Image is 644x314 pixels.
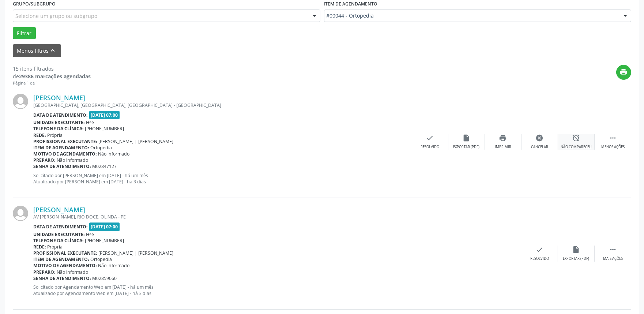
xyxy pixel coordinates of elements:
span: Ortopedia [91,256,112,262]
b: Preparo: [33,157,56,163]
b: Telefone da clínica: [33,126,84,132]
i: cancel [536,134,544,142]
div: de [13,72,91,80]
img: img [13,206,28,221]
div: Cancelar [531,145,548,150]
b: Senha de atendimento: [33,163,91,169]
span: [PERSON_NAME] | [PERSON_NAME] [99,250,174,256]
b: Motivo de agendamento: [33,262,97,269]
span: M02859060 [93,275,117,281]
div: Imprimir [495,145,511,150]
div: AV [PERSON_NAME], RIO DOCE, OLINDA - PE [33,214,521,220]
i: print [620,68,628,76]
b: Unidade executante: [33,231,85,238]
span: M02847127 [93,163,117,169]
span: Não informado [98,151,130,157]
div: Exportar (PDF) [453,145,480,150]
p: Solicitado por Agendamento Web em [DATE] - há um mês Atualizado por Agendamento Web em [DATE] - h... [33,284,521,296]
span: Própria [48,244,63,250]
b: Telefone da clínica: [33,238,84,244]
span: [PERSON_NAME] | [PERSON_NAME] [99,138,174,145]
span: Não informado [98,262,130,269]
span: [PHONE_NUMBER] [85,126,124,132]
div: Resolvido [421,145,439,150]
b: Item de agendamento: [33,256,89,262]
button: Menos filtroskeyboard_arrow_up [13,44,61,57]
div: Mais ações [603,256,623,261]
span: #00044 - Ortopedia [327,12,617,19]
span: Ortopedia [91,145,112,151]
div: [GEOGRAPHIC_DATA], [GEOGRAPHIC_DATA], [GEOGRAPHIC_DATA] - [GEOGRAPHIC_DATA] [33,102,412,108]
div: Exportar (PDF) [563,256,590,261]
b: Unidade executante: [33,119,85,126]
b: Item de agendamento: [33,145,89,151]
b: Preparo: [33,269,56,275]
span: [PHONE_NUMBER] [85,238,124,244]
i:  [609,134,617,142]
strong: 29386 marcações agendadas [19,73,91,80]
button: Filtrar [13,27,36,40]
b: Motivo de agendamento: [33,151,97,157]
i: insert_drive_file [572,246,580,254]
b: Senha de atendimento: [33,275,91,281]
span: [DATE] 07:00 [89,223,120,231]
i: alarm_off [572,134,580,142]
i: keyboard_arrow_up [49,46,57,55]
span: Hse [86,231,94,238]
div: Página 1 de 1 [13,80,91,86]
span: Selecione um grupo ou subgrupo [15,12,97,20]
p: Solicitado por [PERSON_NAME] em [DATE] - há um mês Atualizado por [PERSON_NAME] em [DATE] - há 3 ... [33,172,412,185]
span: Hse [86,119,94,126]
b: Profissional executante: [33,250,97,256]
div: Resolvido [530,256,549,261]
i:  [609,246,617,254]
b: Data de atendimento: [33,224,88,230]
i: check [426,134,434,142]
img: img [13,94,28,109]
i: check [536,246,544,254]
b: Rede: [33,132,46,138]
i: print [499,134,507,142]
div: 15 itens filtrados [13,65,91,72]
i: insert_drive_file [463,134,471,142]
div: Não compareceu [561,145,592,150]
button: print [616,65,631,80]
a: [PERSON_NAME] [33,94,85,102]
b: Rede: [33,244,46,250]
a: [PERSON_NAME] [33,206,85,214]
div: Menos ações [601,145,625,150]
span: [DATE] 07:00 [89,111,120,119]
span: Não informado [57,269,88,275]
span: Própria [48,132,63,138]
b: Data de atendimento: [33,112,88,118]
span: Não informado [57,157,88,163]
b: Profissional executante: [33,138,97,145]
